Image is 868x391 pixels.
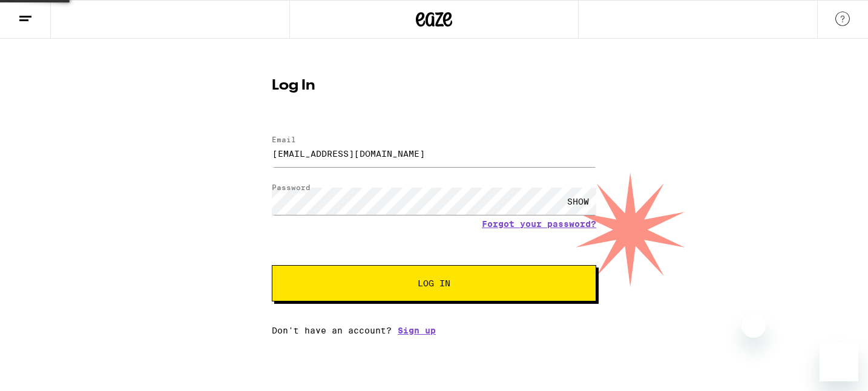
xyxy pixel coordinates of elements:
a: Sign up [398,326,436,335]
a: Forgot your password? [482,219,596,229]
button: Log In [272,265,596,301]
iframe: Button to launch messaging window [820,343,858,381]
div: SHOW [560,188,596,215]
input: Email [272,140,596,167]
span: Log In [418,279,450,287]
label: Email [272,136,296,143]
div: Don't have an account? [272,326,596,335]
label: Password [272,183,311,191]
iframe: Close message [741,314,766,338]
h1: Log In [272,79,596,93]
